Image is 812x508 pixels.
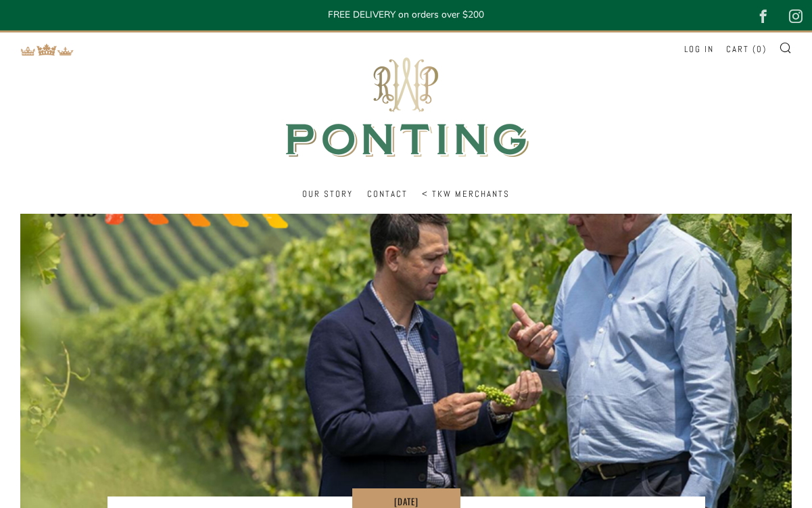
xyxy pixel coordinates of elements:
[302,183,353,205] a: Our Story
[394,494,419,508] time: [DATE]
[726,39,767,60] a: Cart (0)
[684,39,714,60] a: Log in
[757,43,763,55] span: 0
[20,43,74,56] img: Return to TKW Merchants
[367,183,408,205] a: Contact
[422,183,510,205] a: < TKW Merchants
[271,32,542,183] img: three kings wine merchants
[20,42,74,55] a: Return to TKW Merchants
